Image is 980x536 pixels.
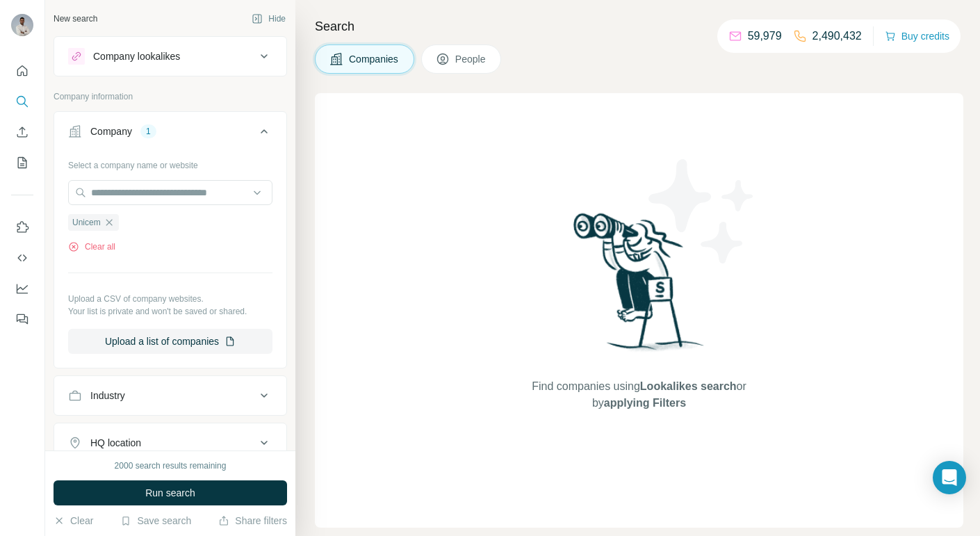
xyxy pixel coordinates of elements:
button: Search [11,89,33,114]
p: Upload a CSV of company websites. [68,293,272,305]
div: Industry [90,389,125,403]
img: Surfe Illustration - Woman searching with binoculars [567,209,712,364]
div: HQ location [90,436,141,450]
button: Enrich CSV [11,120,33,145]
span: Run search [145,486,195,500]
div: New search [54,13,97,25]
button: Share filters [218,514,287,528]
button: Industry [54,379,286,412]
button: Dashboard [11,276,33,301]
button: Buy credits [885,26,949,46]
p: Your list is private and won't be saved or shared. [68,305,272,318]
button: Company lookalikes [54,40,286,73]
div: Company [90,124,132,138]
img: Surfe Illustration - Stars [639,149,765,274]
button: Clear [54,514,93,528]
button: Quick start [11,58,33,83]
button: Hide [242,8,295,29]
button: Save search [120,514,191,528]
button: Run search [54,480,287,505]
button: Use Surfe API [11,245,33,270]
span: Lookalikes search [640,380,737,392]
div: 2000 search results remaining [115,460,227,472]
button: Upload a list of companies [68,329,272,354]
button: My lists [11,150,33,175]
span: Unicem [72,216,101,229]
button: Company1 [54,115,286,154]
button: HQ location [54,426,286,460]
span: applying Filters [604,397,686,409]
p: 59,979 [748,28,782,44]
p: 2,490,432 [812,28,862,44]
h4: Search [315,17,963,36]
button: Use Surfe on LinkedIn [11,215,33,240]
div: Open Intercom Messenger [933,461,966,494]
span: Find companies using or by [528,378,750,412]
span: Companies [349,52,400,66]
span: People [455,52,487,66]
div: Select a company name or website [68,154,272,172]
button: Clear all [68,241,115,253]
p: Company information [54,90,287,103]
button: Feedback [11,307,33,332]
img: Avatar [11,14,33,36]
div: 1 [140,125,156,138]
div: Company lookalikes [93,49,180,63]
